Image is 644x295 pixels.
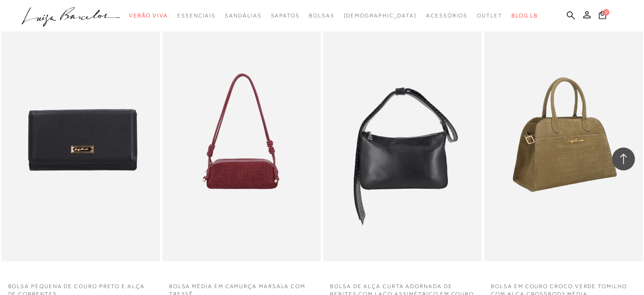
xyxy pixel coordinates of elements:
a: categoryNavScreenReaderText [309,7,335,24]
a: categoryNavScreenReaderText [129,7,168,24]
img: BOLSA EM COURO CROCO VERDE TOMILHO COM ALÇA CROSSBODY MÉDIA [485,22,643,261]
span: [DEMOGRAPHIC_DATA] [343,12,417,19]
span: Verão Viva [129,12,168,19]
span: Acessórios [426,12,468,19]
span: 0 [603,9,609,16]
a: categoryNavScreenReaderText [177,7,216,24]
a: noSubCategoriesText [343,7,417,24]
a: BOLSA EM COURO CROCO VERDE TOMILHO COM ALÇA CROSSBODY MÉDIA [485,24,642,260]
a: categoryNavScreenReaderText [477,7,502,24]
span: Essenciais [177,12,216,19]
a: categoryNavScreenReaderText [271,7,299,24]
span: BLOG LB [511,12,538,19]
img: BOLSA PEQUENA DE COURO PRETO E ALÇA DE CORRENTES [2,24,159,260]
a: BOLSA PEQUENA DE COURO PRETO E ALÇA DE CORRENTES BOLSA PEQUENA DE COURO PRETO E ALÇA DE CORRENTES [2,24,159,260]
span: Sapatos [271,12,299,19]
img: BOLSA MÉDIA EM CAMURÇA MARSALA COM TRESSÊ [163,24,320,260]
a: BLOG LB [511,7,538,24]
a: categoryNavScreenReaderText [426,7,468,24]
img: BOLSA DE ALÇA CURTA ADORNADA DE REBITES COM LAÇO ASSIMÉTRICO EM COURO PRETO MÉDIA [324,24,481,260]
a: BOLSA DE ALÇA CURTA ADORNADA DE REBITES COM LAÇO ASSIMÉTRICO EM COURO PRETO MÉDIA BOLSA DE ALÇA C... [324,24,481,260]
span: Outlet [477,12,502,19]
span: Bolsas [309,12,335,19]
button: 0 [596,10,609,22]
a: categoryNavScreenReaderText [225,7,261,24]
a: BOLSA MÉDIA EM CAMURÇA MARSALA COM TRESSÊ BOLSA MÉDIA EM CAMURÇA MARSALA COM TRESSÊ [163,24,320,260]
span: Sandálias [225,12,261,19]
